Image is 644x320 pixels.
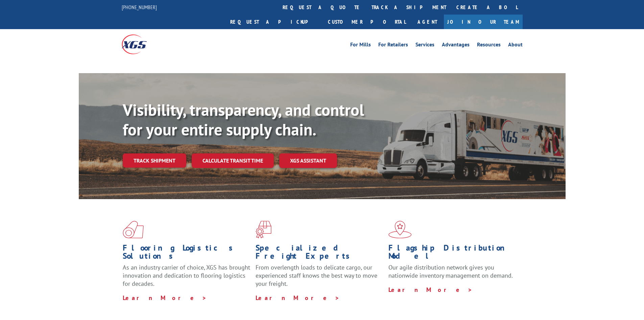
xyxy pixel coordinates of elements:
a: Customer Portal [323,15,411,29]
a: Services [415,42,434,49]
a: Join Our Team [444,15,523,29]
b: Visibility, transparency, and control for your entire supply chain. [123,99,364,140]
h1: Specialized Freight Experts [256,244,383,263]
p: From overlength loads to delicate cargo, our experienced staff knows the best way to move your fr... [256,263,383,294]
a: For Retailers [378,42,408,49]
a: XGS ASSISTANT [279,153,337,168]
h1: Flagship Distribution Model [388,244,516,263]
a: Calculate transit time [192,153,274,168]
img: xgs-icon-total-supply-chain-intelligence-red [123,221,144,238]
a: Track shipment [123,153,186,168]
a: [PHONE_NUMBER] [122,4,157,10]
a: Resources [477,42,501,49]
a: Advantages [442,42,470,49]
img: xgs-icon-flagship-distribution-model-red [388,221,412,238]
span: As an industry carrier of choice, XGS has brought innovation and dedication to flooring logistics... [123,263,250,287]
a: For Mills [350,42,371,49]
a: Learn More > [388,286,473,294]
img: xgs-icon-focused-on-flooring-red [256,221,271,238]
a: Request a pickup [225,15,323,29]
a: About [508,42,523,49]
a: Learn More > [256,294,340,302]
a: Agent [411,15,444,29]
a: Learn More > [123,294,207,302]
h1: Flooring Logistics Solutions [123,244,251,263]
span: Our agile distribution network gives you nationwide inventory management on demand. [388,263,513,279]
